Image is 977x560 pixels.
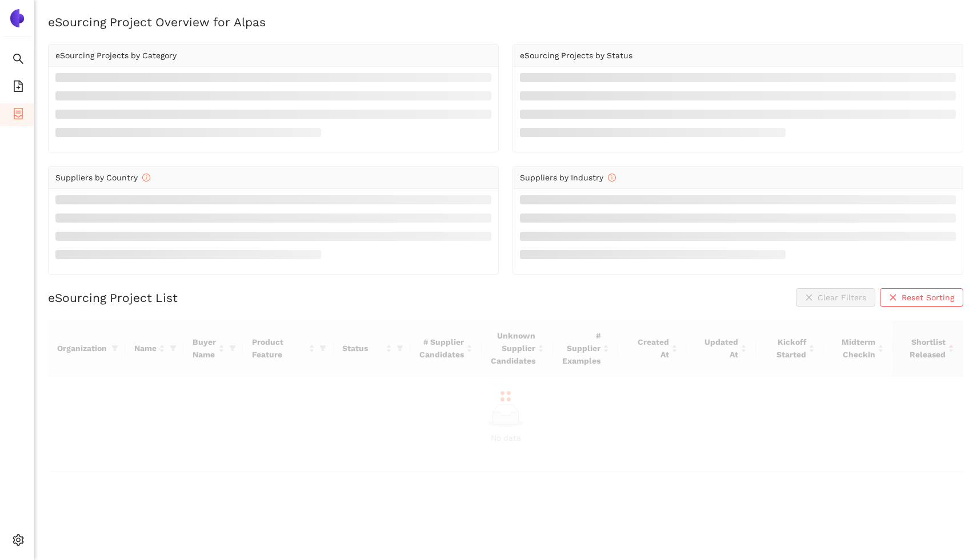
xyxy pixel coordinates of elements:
[889,293,897,303] span: close
[48,289,178,306] h2: eSourcing Project List
[13,76,24,99] span: file-add
[13,104,24,127] span: container
[902,291,954,304] span: Reset Sorting
[880,288,963,307] button: closeReset Sorting
[142,174,150,182] span: info-circle
[520,173,616,182] span: Suppliers by Industry
[13,530,24,553] span: setting
[8,9,26,27] img: Logo
[608,174,616,182] span: info-circle
[55,51,177,60] span: eSourcing Projects by Category
[13,49,24,72] span: search
[48,14,963,30] h2: eSourcing Project Overview for Alpas
[796,288,875,307] button: closeClear Filters
[520,51,632,60] span: eSourcing Projects by Status
[55,173,150,182] span: Suppliers by Country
